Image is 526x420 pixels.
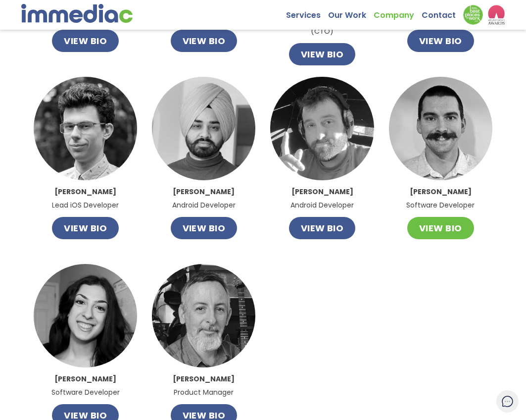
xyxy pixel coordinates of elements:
button: VIEW BIO [171,217,238,239]
button: VIEW BIO [289,43,356,65]
a: Services [286,5,328,20]
button: VIEW BIO [407,30,474,52]
img: Down [463,5,483,25]
button: VIEW BIO [52,217,119,239]
p: Product Manager [173,372,235,399]
img: immediac [21,4,133,23]
img: logo2_wea_nobg.webp [488,5,505,25]
strong: [PERSON_NAME] [173,374,235,384]
img: MattPhoto.jpg [389,77,492,180]
img: AnastasiyaGurevich.jpg [34,264,137,367]
strong: [PERSON_NAME] [291,187,353,197]
strong: [PERSON_NAME] [410,187,472,197]
p: Software Developer [51,372,120,399]
button: VIEW BIO [407,217,474,239]
p: Software Developer [406,185,475,212]
img: BrianPhoto.jpg [152,264,255,367]
a: Company [374,5,422,20]
img: Nick.jpg [270,77,374,180]
button: VIEW BIO [52,30,119,52]
strong: [PERSON_NAME] [54,187,116,197]
img: Balljeet.jpg [152,77,255,180]
strong: [PERSON_NAME] [54,374,116,384]
p: Lead iOS Developer [52,185,119,212]
p: Android Developer [172,185,236,212]
button: VIEW BIO [171,30,238,52]
img: Alex.jpg [34,77,137,180]
a: Our Work [328,5,374,20]
p: Android Developer [290,185,354,212]
strong: [PERSON_NAME] [173,187,235,197]
a: Contact [422,5,463,20]
button: VIEW BIO [289,217,356,239]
